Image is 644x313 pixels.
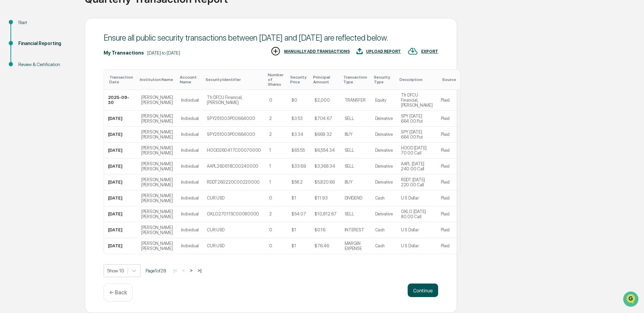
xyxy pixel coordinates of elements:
div: Toggle SortBy [268,72,285,87]
div: [PERSON_NAME] [PERSON_NAME] [141,161,173,171]
div: CUR:USD [207,227,224,232]
div: RDDT [DATE] 220.00 Call [401,177,433,187]
div: U S Dollar [401,243,418,248]
div: CUR:USD [207,195,224,201]
div: HOOD [DATE] 70.00 Call [401,145,433,155]
td: Plaid [437,174,460,190]
div: SELL [345,211,354,216]
div: SPY [DATE] 664.00 Put [401,129,433,140]
td: Plaid [437,206,460,222]
button: < [180,268,187,273]
div: OKLO [DATE] 80.00 Call [401,209,433,219]
div: $3.34 [292,132,303,137]
div: Toggle SortBy [109,75,134,84]
td: [DATE] [104,111,137,127]
div: $6,554.34 [315,148,335,153]
div: MARGIN EXPENSE [345,241,367,251]
td: [DATE] [104,222,137,238]
div: Toggle SortBy [374,75,394,84]
iframe: Open customer support [622,291,641,309]
td: Plaid [437,222,460,238]
div: [PERSON_NAME] [PERSON_NAME] [141,225,173,235]
div: AAPL260618C00240000 [207,164,258,169]
td: Plaid [437,111,460,127]
img: 1746055101610-c473b297-6a78-478c-a979-82029cc54cd1 [7,52,19,64]
div: $54.07 [292,211,306,216]
td: Individual [177,111,203,127]
a: Powered byPylon [48,114,82,120]
td: [DATE] [104,174,137,190]
td: Individual [177,222,203,238]
td: [DATE] [104,238,137,254]
div: $1 [292,195,296,201]
td: Individual [177,127,203,143]
div: $1 [292,243,296,248]
div: Toggle SortBy [442,77,457,82]
a: 🖐️Preclearance [4,83,46,95]
td: Plaid [437,190,460,206]
div: DIVIDEND [345,195,362,201]
div: Tfr DFCU Financial, [PERSON_NAME] [401,92,433,108]
div: SELL [345,116,354,121]
div: $65.55 [292,148,304,153]
div: Start new chat [23,52,111,59]
div: Derivative [375,132,393,137]
div: Ensure all public security transactions between [DATE] and [DATE] are reflected below. [104,33,438,43]
div: 0 [269,227,272,232]
div: Toggle SortBy [313,75,338,84]
div: [PERSON_NAME] [PERSON_NAME] [141,193,173,203]
div: $11.93 [315,195,327,201]
div: Financial Reporting [18,40,74,47]
div: [PERSON_NAME] [PERSON_NAME] [141,113,173,124]
div: BUY [345,132,352,137]
div: 0 [269,98,272,103]
div: Toggle SortBy [290,75,308,84]
td: Individual [177,174,203,190]
span: Data Lookup [14,98,43,105]
div: Derivative [375,211,393,216]
td: Plaid [437,127,460,143]
div: $0.16 [315,227,325,232]
div: Tfr DFCU Financial, [PERSON_NAME] [207,95,261,105]
div: Derivative [375,180,393,185]
div: [PERSON_NAME] [PERSON_NAME] [141,129,173,140]
button: Continue [408,284,438,297]
div: $669.32 [315,132,331,137]
td: 2025-09-30 [104,90,137,111]
div: [DATE] to [DATE] [147,50,180,56]
div: Toggle SortBy [180,75,200,84]
td: Plaid [437,238,460,254]
button: |< [171,268,179,273]
div: My Transactions [104,50,144,56]
div: SPY [DATE] 664.00 Put [401,113,433,124]
div: Toggle SortBy [400,77,434,82]
div: [PERSON_NAME] [PERSON_NAME] [141,209,173,219]
td: [DATE] [104,159,137,174]
td: [DATE] [104,190,137,206]
span: Page 1 of 28 [146,268,166,273]
button: > [188,268,195,273]
div: $33.69 [292,164,306,169]
div: Cash [375,195,385,201]
div: 1 [269,180,271,185]
div: [PERSON_NAME] [PERSON_NAME] [141,145,173,155]
div: Cash [375,243,385,248]
div: MANUALLY ADD TRANSACTIONS [284,49,350,54]
div: Derivative [375,148,393,153]
button: >| [196,268,203,273]
div: $2,000 [315,98,329,103]
div: 2 [269,132,272,137]
div: 0 [269,195,272,201]
div: BUY [345,180,352,185]
td: Individual [177,190,203,206]
button: Start new chat [115,54,123,62]
div: 🖐️ [7,86,12,91]
div: RDDT260220C00220000 [207,180,260,185]
div: 🔎 [7,99,12,104]
div: CUR:USD [207,243,224,248]
div: 2 [269,211,272,216]
div: UPLOAD REPORT [366,49,401,54]
td: [DATE] [104,206,137,222]
div: [PERSON_NAME] [PERSON_NAME] [141,241,173,251]
div: SPY251003P00664000 [207,132,255,137]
